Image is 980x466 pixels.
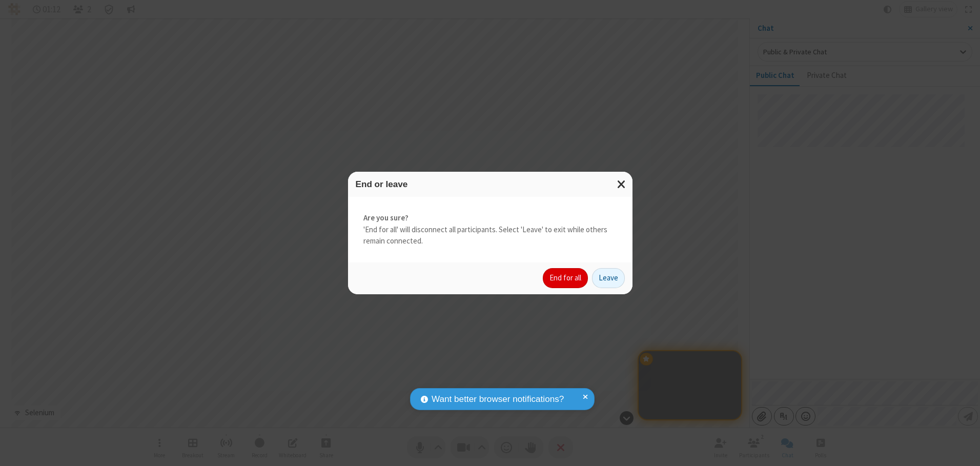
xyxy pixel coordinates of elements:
strong: Are you sure? [363,212,617,224]
button: Leave [592,268,625,289]
div: 'End for all' will disconnect all participants. Select 'Leave' to exit while others remain connec... [348,197,632,262]
button: Close modal [611,172,632,197]
button: End for all [543,268,588,289]
span: Want better browser notifications? [432,393,564,406]
h3: End or leave [356,179,625,189]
